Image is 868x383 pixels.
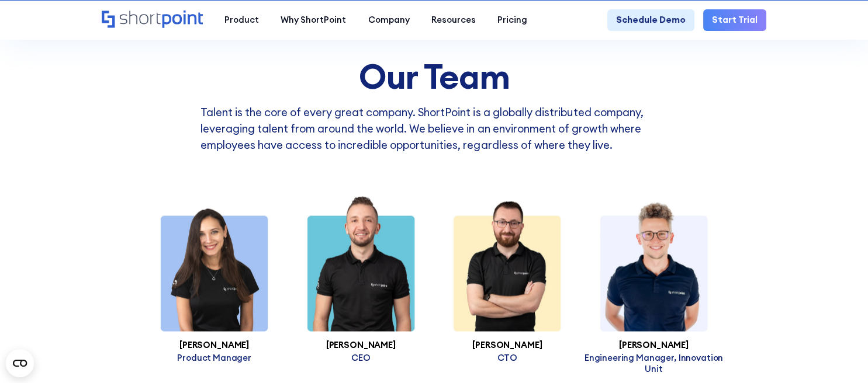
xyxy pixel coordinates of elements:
[434,351,580,363] p: CTO
[270,9,357,31] a: Why ShortPoint
[288,340,434,349] h3: [PERSON_NAME]
[580,340,727,349] h3: [PERSON_NAME]
[497,13,527,26] div: Pricing
[486,9,538,31] a: Pricing
[357,9,420,31] a: Company
[200,104,667,153] p: Talent is the core of every great company. ShortPoint is a globally distributed company, leveragi...
[102,11,203,30] a: Home
[281,13,346,26] div: Why ShortPoint
[214,9,270,31] a: Product
[141,351,288,363] p: Product Manager
[580,351,727,374] p: Engineering Manager, Innovation Unit
[6,349,34,377] button: Open CMP widget
[703,9,766,31] a: Start Trial
[434,340,580,349] h3: [PERSON_NAME]
[607,9,694,31] a: Schedule Demo
[200,57,667,95] h2: Our Team
[431,13,476,26] div: Resources
[224,13,259,26] div: Product
[288,351,434,363] p: CEO
[810,327,868,383] iframe: Chat Widget
[420,9,486,31] a: Resources
[141,340,288,349] h3: [PERSON_NAME]
[368,13,409,26] div: Company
